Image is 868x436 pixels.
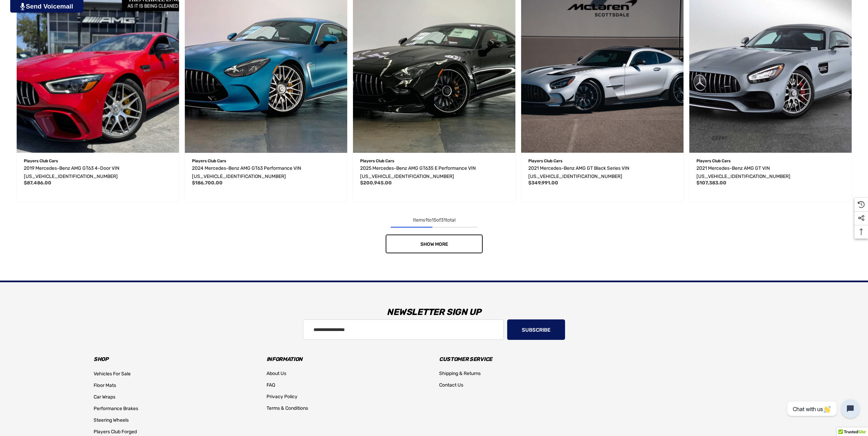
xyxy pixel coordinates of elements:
span: Players Club Forged [94,429,137,435]
span: Privacy Policy [267,394,298,400]
span: Performance Brakes [94,406,138,411]
h3: Shop [94,355,256,364]
a: Floor Mats [94,380,116,391]
span: 2025 Mercedes-Benz AMG GT63S E Performance VIN [US_VEHICLE_IDENTIFICATION_NUMBER] [360,165,476,179]
a: Steering Wheels [94,415,129,426]
div: Items to of total [14,216,854,224]
a: Car Wraps [94,391,115,403]
span: Terms & Conditions [267,405,308,411]
p: Players Club Cars [528,156,676,165]
span: 15 [432,217,436,223]
span: Contact Us [439,382,463,388]
span: 1 [425,217,427,223]
h3: Customer Service [439,355,602,364]
nav: pagination [14,216,854,253]
span: FAQ [267,382,275,388]
span: 2021 Mercedes-Benz AMG GT VIN [US_VEHICLE_IDENTIFICATION_NUMBER] [696,165,790,179]
a: 2025 Mercedes-Benz AMG GT63S E Performance VIN W1KRJ8CB6SF005550,$200,945.00 [360,164,508,181]
span: Floor Mats [94,382,116,388]
a: 2021 Mercedes-Benz AMG GT VIN W1KYJ8CA5MA041801,$107,383.00 [696,164,845,181]
a: Shipping & Returns [439,368,481,379]
p: Players Club Cars [24,156,172,165]
h3: Newsletter Sign Up [89,302,779,322]
span: $87,486.00 [24,180,51,186]
span: Car Wraps [94,394,115,400]
a: 2021 Mercedes-Benz AMG GT Black Series VIN W1KYJ8BA9MA041804,$349,991.00 [528,164,676,181]
a: FAQ [267,379,275,391]
button: Subscribe [507,319,565,340]
span: 31 [441,217,446,223]
a: About Us [267,368,286,379]
p: Players Club Cars [360,156,508,165]
a: 2019 Mercedes-Benz AMG GT63 4-Door VIN WDD7X8JB5KA001446,$87,486.00 [24,164,172,181]
svg: Top [854,228,868,235]
a: Vehicles For Sale [94,368,131,380]
a: Performance Brakes [94,403,138,415]
span: 2021 Mercedes-Benz AMG GT Black Series VIN [US_VEHICLE_IDENTIFICATION_NUMBER] [528,165,629,179]
img: PjwhLS0gR2VuZXJhdG9yOiBHcmF2aXQuaW8gLS0+PHN2ZyB4bWxucz0iaHR0cDovL3d3dy53My5vcmcvMjAwMC9zdmciIHhtb... [20,3,25,10]
span: $349,991.00 [528,180,558,186]
span: Shipping & Returns [439,371,481,376]
span: About Us [267,371,286,376]
svg: Social Media [858,215,865,222]
a: Contact Us [439,379,463,391]
p: Players Club Cars [696,156,845,165]
span: 2019 Mercedes-Benz AMG GT63 4-Door VIN [US_VEHICLE_IDENTIFICATION_NUMBER] [24,165,119,179]
span: 2024 Mercedes-Benz AMG GT63 Performance VIN [US_VEHICLE_IDENTIFICATION_NUMBER] [192,165,301,179]
p: Players Club Cars [192,156,340,165]
span: $186,700.00 [192,180,223,186]
span: $107,383.00 [696,180,726,186]
a: Terms & Conditions [267,403,308,414]
span: $200,945.00 [360,180,392,186]
svg: Recently Viewed [858,201,865,208]
h3: Information [267,355,429,364]
a: Show More [386,235,483,253]
a: Privacy Policy [267,391,298,403]
span: Steering Wheels [94,417,129,423]
span: Vehicles For Sale [94,371,131,377]
span: Show More [420,241,448,247]
a: 2024 Mercedes-Benz AMG GT63 Performance VIN W1KRJ7JB1RF001039,$186,700.00 [192,164,340,181]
